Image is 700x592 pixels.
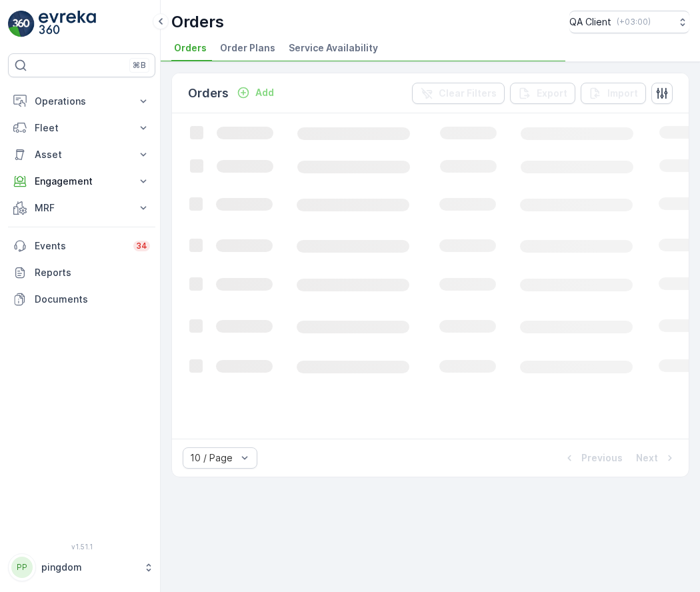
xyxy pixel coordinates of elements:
p: Operations [35,95,129,108]
p: Fleet [35,121,129,135]
p: Add [255,86,274,99]
button: QA Client(+03:00) [569,11,689,33]
p: Reports [35,266,150,279]
a: Reports [8,259,155,286]
p: Engagement [35,175,129,188]
img: logo [8,11,35,37]
span: v 1.51.1 [8,543,155,551]
span: Service Availability [289,41,378,55]
a: Events34 [8,233,155,259]
p: Documents [35,293,150,306]
button: Previous [561,450,624,466]
button: Import [581,83,646,104]
span: Order Plans [220,41,275,55]
button: Next [635,450,678,466]
p: MRF [35,201,129,215]
p: Asset [35,148,129,161]
button: Operations [8,88,155,115]
p: Events [35,239,125,253]
button: Fleet [8,115,155,141]
p: Export [537,87,567,100]
p: Orders [188,84,229,103]
p: Previous [581,451,623,465]
p: Import [607,87,638,100]
button: PPpingdom [8,553,155,581]
p: Next [636,451,658,465]
button: Asset [8,141,155,168]
p: ( +03:00 ) [617,17,651,27]
button: Export [510,83,575,104]
p: 34 [136,241,147,251]
img: logo_light-DOdMpM7g.png [39,11,96,37]
span: Orders [174,41,207,55]
button: Clear Filters [412,83,505,104]
p: Orders [171,11,224,33]
button: Engagement [8,168,155,195]
p: ⌘B [133,60,146,71]
button: Add [231,85,279,101]
a: Documents [8,286,155,313]
button: MRF [8,195,155,221]
p: QA Client [569,15,611,29]
p: pingdom [41,561,137,574]
div: PP [11,557,33,578]
p: Clear Filters [439,87,497,100]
